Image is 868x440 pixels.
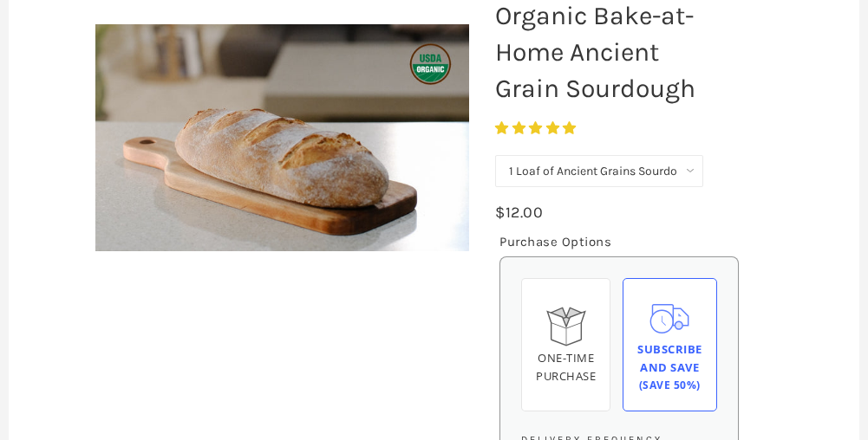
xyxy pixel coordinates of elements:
legend: Purchase Options [499,231,611,252]
span: 4.75 stars [495,120,580,136]
span: (Save 50%) [639,378,701,392]
div: $12.00 [495,200,543,225]
span: Subscribe and save [637,341,702,375]
img: Organic Bake-at-Home Ancient Grain Sourdough [95,24,469,251]
div: One-time Purchase [536,349,596,385]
